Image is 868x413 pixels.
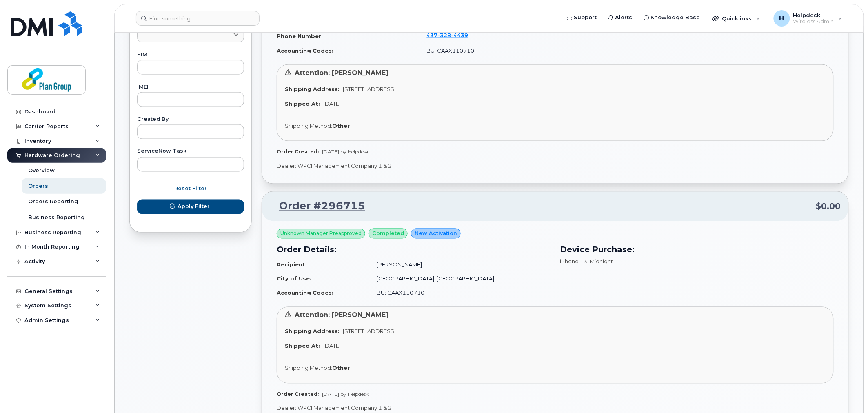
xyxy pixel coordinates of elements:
span: [STREET_ADDRESS] [343,328,396,335]
span: , Midnight [588,258,613,265]
span: Quicklinks [722,15,752,22]
span: [DATE] [323,100,341,107]
label: Created By [137,117,244,122]
span: $0.00 [816,201,841,213]
span: Helpdesk [793,12,834,18]
span: Apply Filter [178,203,210,211]
span: [DATE] [323,343,341,349]
span: Alerts [615,13,633,22]
a: Alerts [603,9,638,26]
strong: Recipient: [277,262,307,268]
span: Attention: [PERSON_NAME] [295,69,388,77]
span: Shipping Method: [285,122,332,129]
strong: Order Created: [277,149,319,155]
h3: Order Details: [277,244,551,256]
td: BU: CAAX110710 [369,286,550,300]
strong: City of Use: [277,275,311,282]
span: [DATE] by Helpdesk [322,391,369,397]
strong: Shipping Address: [285,86,340,92]
span: H [779,13,784,23]
span: 437 [427,32,468,38]
span: [DATE] by Helpdesk [322,149,369,155]
span: Shipping Method: [285,365,332,371]
strong: Shipping Address: [285,328,340,335]
div: Quicklinks [707,10,766,27]
span: iPhone 13 [560,258,588,265]
strong: Accounting Codes: [277,290,333,296]
input: Find something... [136,11,260,26]
td: BU: CAAX110710 [420,44,551,58]
strong: Accounting Codes: [277,47,333,54]
label: SIM [137,52,244,58]
button: Apply Filter [137,200,244,214]
td: [GEOGRAPHIC_DATA], [GEOGRAPHIC_DATA] [369,272,550,286]
span: Reset Filter [174,185,207,193]
p: Dealer: WPCI Management Company 1 & 2 [277,162,834,170]
td: [PERSON_NAME] [369,258,550,272]
a: Support [562,9,603,26]
span: completed [372,230,404,238]
strong: Shipped At: [285,100,320,107]
label: IMEI [137,84,244,90]
span: 4439 [451,32,468,38]
a: Knowledge Base [638,9,706,26]
span: Knowledge Base [651,13,700,22]
button: Reset Filter [137,182,244,196]
label: ServiceNow Task [137,149,244,154]
span: Attention: [PERSON_NAME] [295,311,388,319]
strong: Other [332,365,350,371]
strong: Other [332,122,350,129]
strong: Shipped At: [285,343,320,349]
span: Wireless Admin [793,18,834,25]
span: 328 [438,32,451,38]
span: [STREET_ADDRESS] [343,86,396,92]
span: Support [574,13,597,22]
h3: Device Purchase: [560,244,834,256]
strong: Phone Number [277,33,321,39]
span: Unknown Manager Preapproved [280,230,362,238]
p: Dealer: WPCI Management Company 1 & 2 [277,404,834,412]
strong: Order Created: [277,391,319,397]
a: Order #296715 [269,199,365,214]
div: Helpdesk [768,10,848,27]
a: 4373284439 [427,32,478,38]
span: New Activation [415,230,457,238]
